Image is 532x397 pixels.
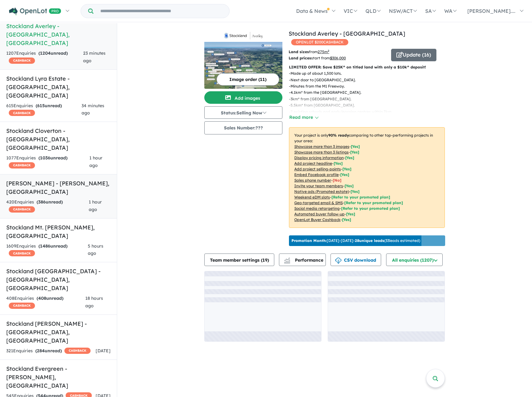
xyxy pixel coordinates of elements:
u: $ 306,000 [330,56,346,60]
span: [ Yes ] [342,167,351,171]
span: 1036 [40,155,50,161]
div: 1077 Enquir ies [6,154,89,169]
span: CASHBACK [9,303,35,309]
button: Read more [289,114,318,121]
h5: [PERSON_NAME] - [PERSON_NAME] , [GEOGRAPHIC_DATA] [6,179,111,196]
u: OpenLot Buyer Cashback [294,217,341,222]
p: - 7 existing schools and early learning centres within 7km [289,109,450,115]
u: Automated buyer follow-up [294,212,345,216]
button: Image order (11) [216,73,279,86]
b: 28 unique leads [355,238,384,243]
span: [Refer to your promoted plan] [341,206,400,211]
div: 420 Enquir ies [6,198,89,214]
p: - Minutes from the M1 Freeway. [289,83,450,89]
span: CASHBACK [9,58,35,64]
button: All enquiries (1207) [386,254,443,266]
a: Stockland Averley - [GEOGRAPHIC_DATA] [289,30,405,37]
p: LIMITED OFFER: Save $25K^ on titled land with only a $10k^ deposit! [289,64,445,70]
span: [Refer to your promoted plan] [344,200,403,205]
span: Performance [285,257,323,263]
p: Your project is only comparing to other top-performing projects in your area: - - - - - - - - - -... [289,127,445,228]
span: [ Yes ] [345,155,354,160]
span: 1204 [40,50,51,56]
u: Showcase more than 3 listings [294,150,349,154]
span: 34 minutes ago [82,103,104,116]
u: Native ads (Promoted estate) [294,189,349,194]
input: Try estate name, suburb, builder or developer [95,4,228,18]
h5: Stockland [GEOGRAPHIC_DATA] - [GEOGRAPHIC_DATA] , [GEOGRAPHIC_DATA] [6,267,111,292]
span: 23 minutes ago [83,50,106,63]
button: Status:Selling Now [204,106,282,119]
u: Geo-targeted email & SMS [294,200,343,205]
div: 1609 Enquir ies [6,243,88,258]
div: 408 Enquir ies [6,295,85,310]
span: 5 hours ago [88,243,103,256]
span: [DATE] [96,348,111,354]
span: [ Yes ] [340,172,349,177]
strong: ( unread) [38,243,67,249]
button: Sales Number:??? [204,121,282,134]
button: Update (16) [391,49,436,61]
h5: Stockland [PERSON_NAME] - [GEOGRAPHIC_DATA] , [GEOGRAPHIC_DATA] [6,319,111,345]
button: CSV download [331,254,381,266]
span: 615 [37,103,45,108]
u: Add project selling-points [294,167,341,171]
span: 19 [262,257,267,263]
img: Stockland Averley - Nar Nar Goon North [204,42,282,89]
p: - Made up of about 1,500 lots. [289,70,450,77]
img: Openlot PRO Logo White [9,8,61,15]
span: 386 [38,199,46,205]
div: 615 Enquir ies [6,102,82,117]
h5: Stockland Evergreen - [PERSON_NAME] , [GEOGRAPHIC_DATA] [6,364,111,390]
span: [ No ] [333,178,341,183]
b: 90 % ready [328,133,349,138]
u: Weekend eDM slots [294,195,330,199]
span: [ Yes ] [334,161,343,166]
u: Showcase more than 3 images [294,144,349,149]
div: 321 Enquir ies [6,347,91,355]
p: from [289,49,386,55]
p: [DATE] - [DATE] - ( 33 leads estimated) [291,238,420,244]
strong: ( unread) [38,50,68,56]
h5: Stockland Cloverton - [GEOGRAPHIC_DATA] , [GEOGRAPHIC_DATA] [6,127,111,152]
u: Add project headline [294,161,332,166]
button: Team member settings (19) [204,254,274,266]
p: - Next door to [GEOGRAPHIC_DATA]. [289,77,450,83]
div: 1207 Enquir ies [6,50,83,65]
h5: Stockland Lyra Estate - [GEOGRAPHIC_DATA] , [GEOGRAPHIC_DATA] [6,74,111,100]
u: Embed Facebook profile [294,172,339,177]
u: Sales phone number [294,178,331,183]
img: bar-chart.svg [284,259,290,264]
span: [Yes] [342,217,351,222]
span: [ Yes ] [350,150,359,154]
h5: Stockland Mt. [PERSON_NAME] , [GEOGRAPHIC_DATA] [6,223,111,240]
p: - 3km* from [GEOGRAPHIC_DATA]. [289,96,450,102]
img: Stockland Averley - Nar Nar Goon North Logo [207,32,280,39]
b: Promotion Month: [291,238,327,243]
span: 1 hour ago [89,155,102,168]
span: [ Yes ] [351,144,360,149]
span: CASHBACK [64,348,91,354]
span: [Yes] [351,189,360,194]
span: CASHBACK [9,206,35,213]
p: start from [289,55,386,61]
strong: ( unread) [38,155,67,161]
span: CASHBACK [9,250,35,256]
strong: ( unread) [37,199,63,205]
span: 408 [38,295,46,301]
span: 1486 [40,243,50,249]
span: [Refer to your promoted plan] [331,195,390,199]
strong: ( unread) [37,295,63,301]
u: Display pricing information [294,155,344,160]
b: Land sizes [289,49,309,54]
u: Invite your team members [294,183,343,188]
img: download icon [335,258,341,264]
a: Stockland Averley - Nar Nar Goon North LogoStockland Averley - Nar Nar Goon North [204,29,282,89]
button: Performance [279,254,326,266]
span: OPENLOT $ 200 CASHBACK [291,39,348,45]
u: Social media retargeting [294,206,340,211]
span: [ Yes ] [345,183,354,188]
span: 1 hour ago [89,199,102,212]
span: 18 hours ago [85,295,103,309]
span: [PERSON_NAME].... [467,8,515,14]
